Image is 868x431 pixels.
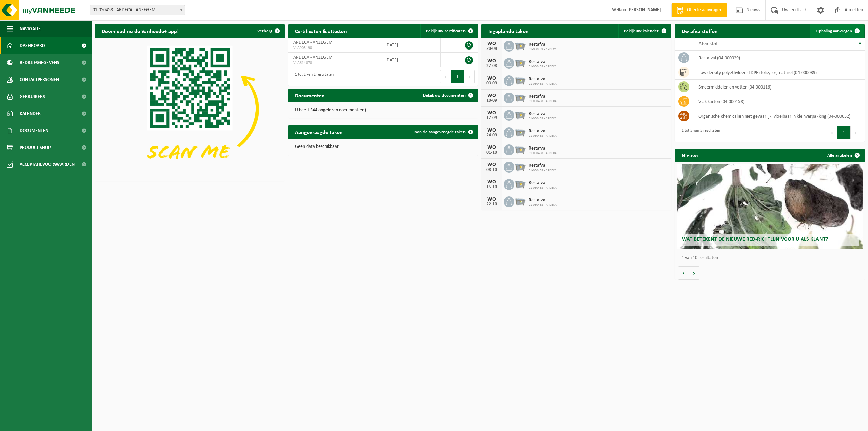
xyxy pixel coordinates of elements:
h2: Documenten [288,89,332,102]
div: WO [485,197,498,202]
p: 1 van 10 resultaten [682,256,861,260]
span: Ophaling aanvragen [816,29,852,33]
div: WO [485,93,498,98]
h2: Ingeplande taken [481,24,535,37]
img: WB-2500-GAL-GY-01 [514,143,526,155]
span: VLA614878 [293,60,375,66]
a: Bekijk uw certificaten [420,24,477,38]
span: Restafval [529,59,557,65]
h2: Certificaten & attesten [288,24,354,37]
span: Restafval [529,180,557,186]
button: Next [851,126,861,139]
img: WB-2500-GAL-GY-01 [514,126,526,138]
td: low density polyethyleen (LDPE) folie, los, naturel (04-000039) [693,65,865,80]
td: smeermiddelen en vetten (04-000116) [693,80,865,94]
span: 01-050458 - ARDECA - ANZEGEM [90,5,185,15]
span: 01-050458 - ARDECA [529,186,557,190]
span: Restafval [529,163,557,169]
span: Restafval [529,198,557,203]
td: organische chemicaliën niet gevaarlijk, vloeibaar in kleinverpakking (04-000652) [693,109,865,123]
p: Geen data beschikbaar. [295,144,471,149]
span: Afvalstof [698,41,718,47]
div: WO [485,58,498,64]
a: Offerte aanvragen [671,3,727,17]
span: 01-050458 - ARDECA - ANZEGEM [90,5,185,15]
button: Previous [827,126,837,139]
h2: Nieuws [675,149,705,162]
img: WB-2500-GAL-GY-01 [514,92,526,103]
span: Restafval [529,77,557,82]
div: 1 tot 2 van 2 resultaten [292,69,334,84]
img: WB-2500-GAL-GY-01 [514,40,526,51]
div: 08-10 [485,168,498,172]
span: Bekijk uw certificaten [426,29,466,33]
span: Gebruikers [20,88,45,105]
div: 1 tot 5 van 5 resultaten [678,125,720,140]
div: 20-08 [485,46,498,51]
img: WB-2500-GAL-GY-01 [514,57,526,68]
div: 01-10 [485,150,498,155]
td: [DATE] [380,53,441,67]
div: 15-10 [485,185,498,190]
div: WO [485,179,498,185]
button: Verberg [252,24,284,38]
span: Bekijk uw documenten [423,93,466,98]
a: Bekijk uw kalender [618,24,671,38]
h2: Aangevraagde taken [288,125,350,138]
div: 17-09 [485,116,498,120]
a: Ophaling aanvragen [810,24,864,38]
h2: Download nu de Vanheede+ app! [95,24,185,37]
div: WO [485,128,498,133]
span: Dashboard [20,37,45,54]
span: Verberg [257,29,272,33]
span: ARDECA - ANZEGEM [293,55,333,60]
div: 27-08 [485,64,498,68]
a: Wat betekent de nieuwe RED-richtlijn voor u als klant? [677,164,863,249]
button: Vorige [678,266,689,280]
button: Next [464,70,475,83]
a: Toon de aangevraagde taken [408,125,477,139]
span: Restafval [529,42,557,47]
div: 22-10 [485,202,498,207]
span: Product Shop [20,139,51,156]
span: Documenten [20,122,48,139]
span: Navigatie [20,20,41,37]
span: Acceptatievoorwaarden [20,156,75,173]
span: 01-050458 - ARDECA [529,169,557,173]
span: 01-050458 - ARDECA [529,47,557,52]
img: WB-2500-GAL-GY-01 [514,178,526,190]
div: WO [485,145,498,150]
h2: Uw afvalstoffen [675,24,725,37]
span: Offerte aanvragen [685,7,724,14]
button: Volgende [689,266,699,280]
img: WB-2500-GAL-GY-01 [514,74,526,86]
span: Contactpersonen [20,71,59,88]
span: VLA903190 [293,45,375,51]
span: 01-050458 - ARDECA [529,99,557,103]
span: 01-050458 - ARDECA [529,82,557,86]
span: Restafval [529,129,557,134]
span: ARDECA - ANZEGEM [293,40,333,45]
div: 03-09 [485,81,498,86]
span: Wat betekent de nieuwe RED-richtlijn voor u als klant? [682,237,828,242]
td: vlak karton (04-000158) [693,94,865,109]
span: 01-050458 - ARDECA [529,203,557,207]
p: U heeft 344 ongelezen document(en). [295,108,471,113]
span: Restafval [529,94,557,99]
span: 01-050458 - ARDECA [529,151,557,155]
div: WO [485,110,498,116]
td: [DATE] [380,38,441,53]
span: Toon de aangevraagde taken [413,130,466,134]
button: Previous [440,70,451,83]
span: Bekijk uw kalender [624,29,659,33]
a: Alle artikelen [822,149,864,162]
span: 01-050458 - ARDECA [529,117,557,121]
span: Restafval [529,111,557,117]
div: WO [485,76,498,81]
span: Bedrijfsgegevens [20,54,59,71]
img: Download de VHEPlus App [95,38,285,180]
div: WO [485,41,498,46]
span: Restafval [529,146,557,151]
span: 01-050458 - ARDECA [529,65,557,69]
img: WB-2500-GAL-GY-01 [514,109,526,120]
